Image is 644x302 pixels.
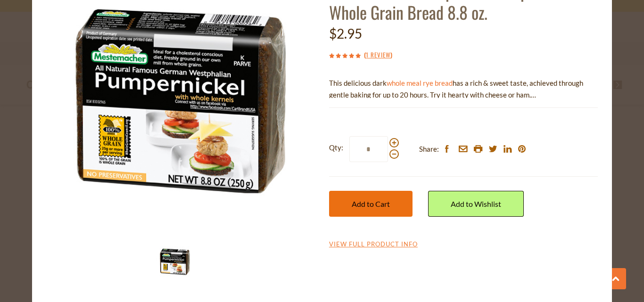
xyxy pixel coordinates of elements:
input: Qty: [349,136,388,162]
strong: Qty: [329,142,343,154]
a: 1 Review [366,50,390,60]
span: ( ) [364,50,392,59]
span: Share: [419,143,439,155]
a: whole meal rye bread [387,79,453,87]
p: This delicious dark has a rich & sweet taste, achieved through gentle baking for up to 20 hours. ... [329,77,598,101]
a: View Full Product Info [329,240,418,249]
span: Add to Cart [352,199,390,208]
button: Add to Cart [329,191,413,217]
a: Add to Wishlist [428,191,524,217]
span: $2.95 [329,25,362,41]
img: Mestemacher Westphalian Pumpernickel [156,243,194,280]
